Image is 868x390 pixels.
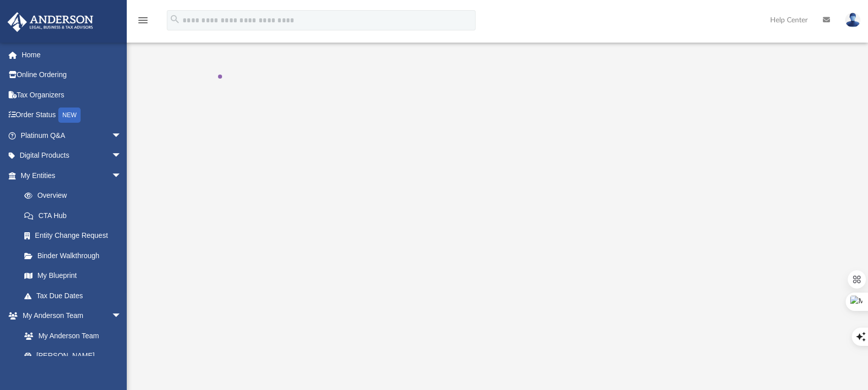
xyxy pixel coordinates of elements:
[14,326,127,346] a: My Anderson Team
[58,108,81,123] div: NEW
[7,85,137,105] a: Tax Organizers
[14,346,132,378] a: [PERSON_NAME] System
[7,165,137,186] a: My Entitiesarrow_drop_down
[7,306,132,326] a: My Anderson Teamarrow_drop_down
[7,146,137,166] a: Digital Productsarrow_drop_down
[112,146,132,166] span: arrow_drop_down
[7,65,137,85] a: Online Ordering
[169,14,180,25] i: search
[112,165,132,186] span: arrow_drop_down
[7,125,137,146] a: Platinum Q&Aarrow_drop_down
[14,226,137,246] a: Entity Change Request
[112,125,132,146] span: arrow_drop_down
[112,306,132,327] span: arrow_drop_down
[845,13,860,27] img: User Pic
[7,45,137,65] a: Home
[5,12,96,32] img: Anderson Advisors Platinum Portal
[14,245,137,266] a: Binder Walkthrough
[137,19,149,26] a: menu
[7,105,137,126] a: Order StatusNEW
[14,186,137,206] a: Overview
[14,286,137,306] a: Tax Due Dates
[137,14,149,26] i: menu
[14,266,132,286] a: My Blueprint
[14,205,137,226] a: CTA Hub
